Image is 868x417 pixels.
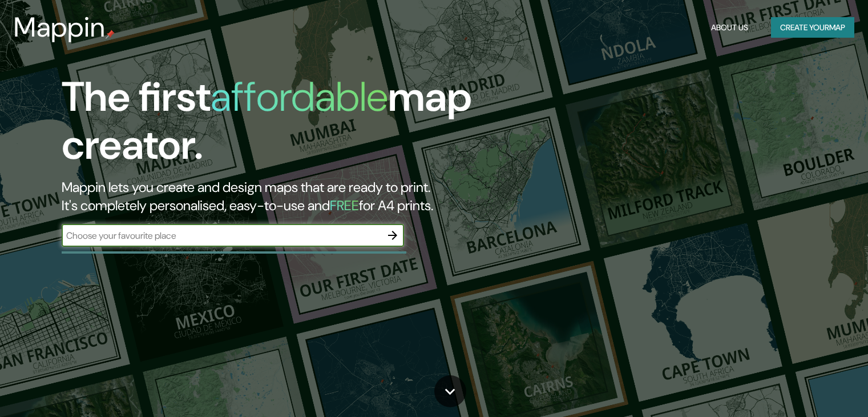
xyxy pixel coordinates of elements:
h3: Mappin [14,11,106,43]
img: mappin-pin [106,30,115,39]
iframe: Help widget launcher [766,372,855,404]
button: Create yourmap [771,17,854,38]
h2: Mappin lets you create and design maps that are ready to print. It's completely personalised, eas... [62,178,496,215]
h5: FREE [330,197,359,214]
h1: The first map creator. [62,73,496,178]
button: About Us [706,17,753,38]
input: Choose your favourite place [62,229,381,242]
h1: affordable [211,70,388,123]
